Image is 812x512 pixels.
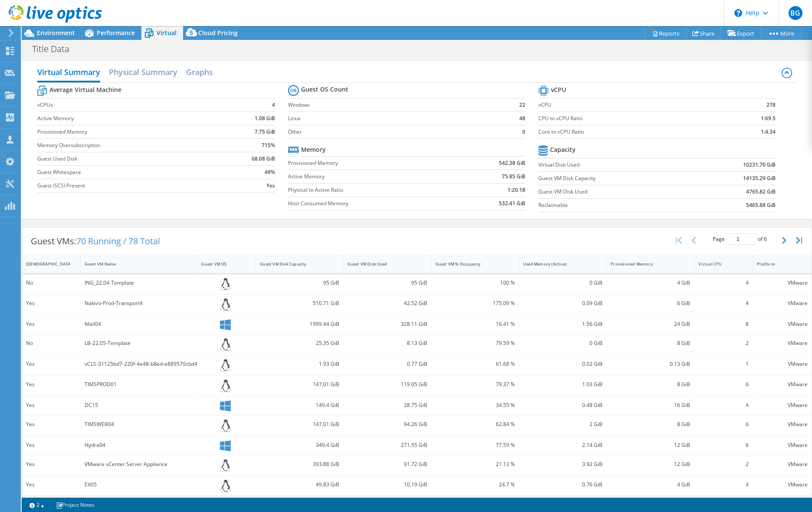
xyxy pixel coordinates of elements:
[347,420,427,429] div: 94.26 GiB
[538,114,721,123] label: CPU to vCPU Ratio
[347,380,427,389] div: 119.05 GiB
[262,141,275,150] b: 715%
[435,380,515,389] div: 79.37 %
[522,128,525,136] b: 0
[538,161,694,169] label: Virtual Disk Used
[109,63,177,81] h2: Physical Summary
[186,63,213,81] h2: Graphs
[435,420,515,429] div: 62.84 %
[260,338,339,348] div: 25.35 GiB
[523,480,602,489] div: 0.76 GiB
[85,400,193,410] div: DC15
[435,278,515,288] div: 100 %
[28,44,83,54] h1: Title Data
[76,235,160,247] span: 70 Running / 78 Total
[761,128,776,136] b: 1:4.34
[288,159,456,167] label: Provisioned Memory
[37,181,223,190] label: Guest iSCSI Present
[26,278,76,288] div: No
[611,480,690,489] div: 4 GiB
[757,459,808,469] div: VMware
[698,380,749,389] div: 6
[698,400,749,410] div: 4
[523,299,602,308] div: 0.09 GiB
[85,319,193,329] div: Mail04
[37,168,223,177] label: Guest Whitespace
[435,359,515,369] div: 61.68 %
[645,26,686,40] a: Reports
[550,145,576,154] b: Capacity
[347,261,416,267] div: Guest VM Disk Used
[201,261,241,267] div: Guest VM OS
[347,440,427,450] div: 271.55 GiB
[347,359,427,369] div: 0.77 GiB
[260,400,339,410] div: 149.4 GiB
[507,186,525,194] b: 1:20.18
[347,459,427,469] div: 91.72 GiB
[757,480,808,489] div: VMware
[757,400,808,410] div: VMware
[85,480,193,489] div: EX05
[435,338,515,348] div: 79.59 %
[85,338,193,348] div: LB-22.05-Template
[85,359,193,369] div: vCLS-31125bd7-220f-4e48-b8ed-e889570cbd47
[50,499,101,510] a: Project Notes
[698,459,749,469] div: 2
[288,101,504,109] label: Windows
[347,400,427,410] div: 28.75 GiB
[26,480,76,489] div: Yes
[538,174,694,183] label: Guest VM Disk Capacity
[611,278,690,288] div: 4 GiB
[301,85,348,94] b: Guest OS Count
[523,338,602,348] div: 0 GiB
[260,480,339,489] div: 49.83 GiB
[698,319,749,329] div: 8
[538,128,721,136] label: Core to vCPU Ratio
[26,420,76,429] div: Yes
[347,338,427,348] div: 8.13 GiB
[686,26,721,40] a: Share
[26,338,76,348] div: No
[260,261,329,267] div: Guest VM Disk Capacity
[288,172,456,181] label: Active Memory
[698,299,749,308] div: 4
[757,299,808,308] div: VMware
[85,261,183,267] div: Guest VM Name
[265,168,275,177] b: 49%
[764,235,767,243] span: 6
[721,26,761,40] a: Export
[288,186,456,194] label: Physical to Active Ratio
[347,299,427,308] div: 42.52 GiB
[260,299,339,308] div: 510.71 GiB
[726,233,756,245] input: jump to page
[761,26,801,40] a: More
[523,380,602,389] div: 1.03 GiB
[757,420,808,429] div: VMware
[85,459,193,469] div: VMware vCenter Server Appliance
[611,380,690,389] div: 8 GiB
[26,459,76,469] div: Yes
[698,420,749,429] div: 6
[499,199,525,208] b: 532.41 GiB
[37,63,100,82] h2: Virtual Summary
[255,114,275,123] b: 1.08 GiB
[288,199,456,208] label: Host Consumed Memory
[698,440,749,450] div: 6
[288,114,504,123] label: Linux
[37,154,223,163] label: Guest Used Disk
[538,201,694,210] label: Reclaimable
[347,278,427,288] div: 95 GiB
[37,101,223,109] label: vCPUs
[85,278,193,288] div: ING_22.04-Template
[523,319,602,329] div: 1.56 GiB
[757,359,808,369] div: VMware
[301,145,326,154] b: Memory
[435,459,515,469] div: 21.13 %
[698,359,749,369] div: 1
[698,480,749,489] div: 4
[698,261,738,267] div: Virtual CPU
[37,29,75,37] span: Environment
[611,299,690,308] div: 6 GiB
[435,440,515,450] div: 77.59 %
[26,400,76,410] div: Yes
